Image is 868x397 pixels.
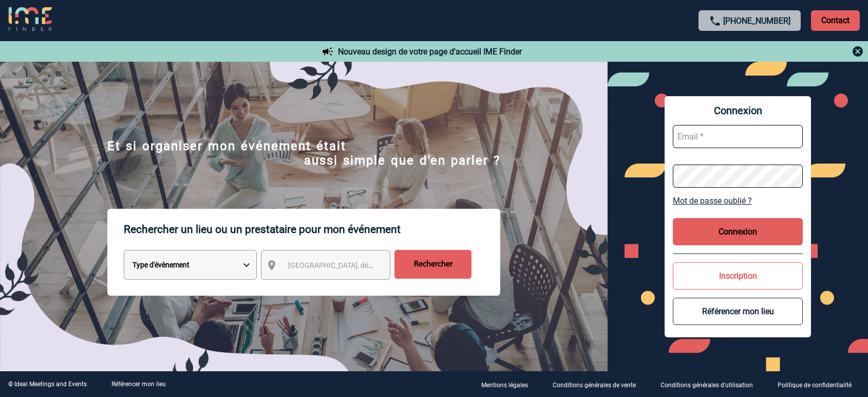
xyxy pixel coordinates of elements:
span: [GEOGRAPHIC_DATA], département, région... [288,261,431,269]
a: [PHONE_NUMBER] [723,16,790,26]
a: Conditions générales de vente [544,380,652,389]
a: Mot de passe oublié ? [673,196,803,206]
p: Conditions générales de vente [553,382,636,389]
a: Référencer mon lieu [111,381,166,388]
p: Rechercher un lieu ou un prestataire pour mon événement [124,209,500,250]
p: Politique de confidentialité [778,382,852,389]
a: Politique de confidentialité [769,380,868,389]
img: call-24-px.png [709,15,721,27]
span: Connexion [673,104,803,117]
button: Connexion [673,218,803,245]
input: Rechercher [394,250,471,279]
a: Conditions générales d'utilisation [652,380,769,389]
input: Email * [673,125,803,148]
p: Conditions générales d'utilisation [661,382,753,389]
button: Référencer mon lieu [673,298,803,325]
p: Mentions légales [481,382,528,389]
button: Inscription [673,262,803,290]
p: Contact [811,10,860,31]
div: © Ideal Meetings and Events [8,381,87,388]
a: Mentions légales [473,380,544,389]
